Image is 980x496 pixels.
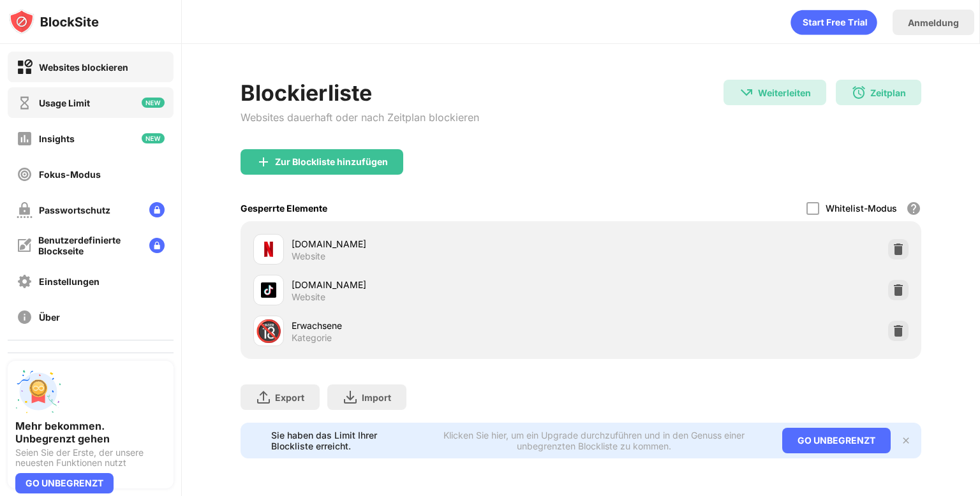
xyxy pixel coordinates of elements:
[241,203,327,214] div: Gesperrte Elemente
[17,166,33,182] img: focus-off.svg
[15,419,166,445] div: Mehr bekommen. Unbegrenzt gehen
[15,473,114,493] div: GO UNBEGRENZT
[362,392,391,403] div: Import
[142,133,165,143] img: new-icon.svg
[17,95,33,111] img: time-usage-off.svg
[38,235,139,256] div: Benutzerdefinierte Blockseite
[149,202,165,217] img: lock-menu.svg
[901,435,911,446] img: x-button.svg
[241,111,479,124] div: Websites dauerhaft oder nach Zeitplan blockieren
[17,202,33,218] img: password-protection-off.svg
[782,428,891,453] div: GO UNBEGRENZT
[292,237,581,251] div: [DOMAIN_NAME]
[39,133,75,144] div: Insights
[292,291,325,303] div: Website
[241,80,479,106] div: Blockierliste
[275,157,388,167] div: Zur Blockliste hinzufügen
[142,98,165,108] img: new-icon.svg
[17,274,33,289] img: settings-off.svg
[9,9,99,34] img: logo-blocksite.svg
[15,448,166,468] div: Seien Sie der Erste, der unsere neuesten Funktionen nutzt
[39,205,110,215] div: Passwortschutz
[39,62,128,73] div: Websites blockieren
[17,59,33,75] img: block-on.svg
[292,278,581,291] div: [DOMAIN_NAME]
[17,238,32,253] img: customize-block-page-off.svg
[149,238,165,253] img: lock-menu.svg
[271,430,413,451] div: Sie haben das Limit Ihrer Blockliste erreicht.
[791,10,877,35] div: animation
[826,203,897,214] div: Whitelist-Modus
[17,131,33,147] img: insights-off.svg
[15,368,61,414] img: push-unlimited.svg
[39,276,100,287] div: Einstellungen
[292,332,332,344] div: Kategorie
[255,318,282,344] div: 🔞
[39,312,60,323] div: Über
[908,17,959,28] div: Anmeldung
[758,87,811,98] div: Weiterleiten
[39,169,101,180] div: Fokus-Modus
[275,392,304,403] div: Export
[292,319,581,332] div: Erwachsene
[261,282,276,298] img: favicons
[39,98,90,108] div: Usage Limit
[261,242,276,257] img: favicons
[17,309,33,325] img: about-off.svg
[421,430,767,451] div: Klicken Sie hier, um ein Upgrade durchzuführen und in den Genuss einer unbegrenzten Blockliste zu...
[870,87,906,98] div: Zeitplan
[292,251,325,262] div: Website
